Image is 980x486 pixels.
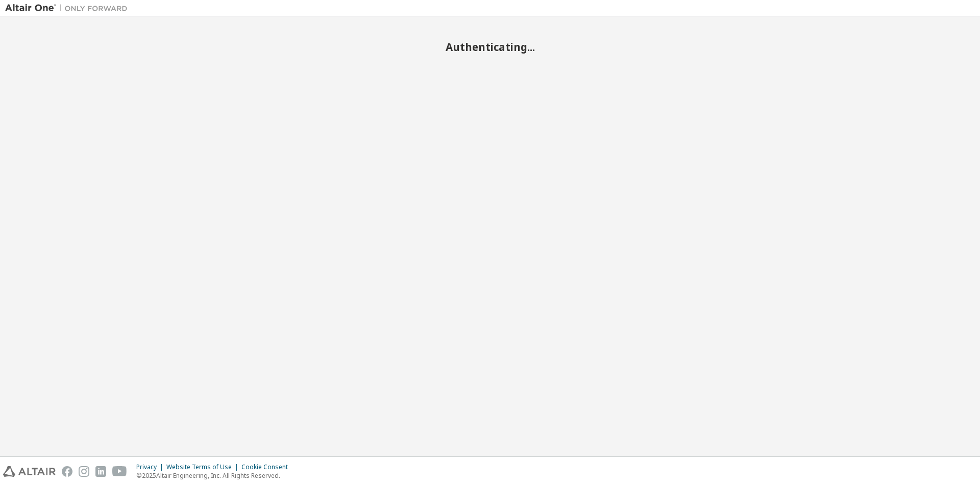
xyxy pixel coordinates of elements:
[62,466,72,477] img: facebook.svg
[241,463,294,471] div: Cookie Consent
[3,466,56,477] img: altair_logo.svg
[136,463,166,471] div: Privacy
[5,40,975,54] h2: Authenticating...
[112,466,127,477] img: youtube.svg
[95,466,106,477] img: linkedin.svg
[166,463,241,471] div: Website Terms of Use
[136,471,294,480] p: © 2025 Altair Engineering, Inc. All Rights Reserved.
[79,466,89,477] img: instagram.svg
[5,3,133,13] img: Altair One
